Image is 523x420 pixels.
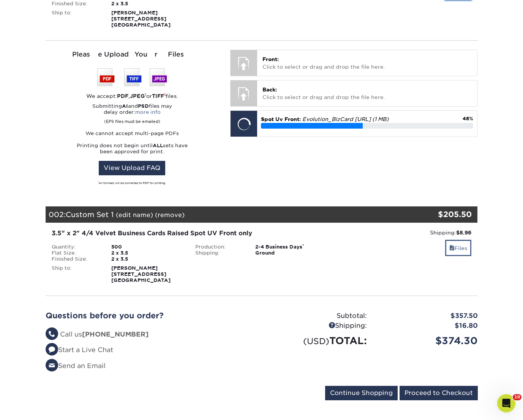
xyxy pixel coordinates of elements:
[46,92,219,100] div: We accept: , or files.
[153,143,163,148] strong: ALL
[262,333,373,348] div: TOTAL:
[262,87,277,93] span: Back:
[400,386,478,400] input: Proceed to Checkout
[117,93,128,99] strong: PDF
[138,103,149,109] strong: PSD
[262,321,373,331] div: Shipping:
[190,244,250,250] div: Production:
[82,330,149,338] strong: [PHONE_NUMBER]
[46,131,219,137] p: We cannot accept multi-page PDFs
[164,92,166,97] sup: 1
[98,181,99,183] sup: 1
[373,333,483,348] div: $374.30
[46,1,106,7] div: Finished Size:
[97,68,167,86] img: We accept: PSD, TIFF, or JPEG (JPG)
[46,330,256,340] li: Call us
[373,321,483,331] div: $16.80
[122,103,128,109] strong: AI
[262,86,472,101] p: Click to select or drag and drop the file here.
[106,1,190,7] div: 2 x 3.5
[106,244,190,250] div: 500
[303,336,329,346] small: (USD)
[449,245,455,251] span: files
[111,265,171,283] strong: [PERSON_NAME] [STREET_ADDRESS] [GEOGRAPHIC_DATA]
[106,250,190,256] div: 2 x 3.5
[373,311,483,321] div: $357.50
[46,143,219,155] p: Printing does not begin until sets have been approved for print.
[46,206,406,223] div: 002:
[262,56,279,62] span: Front:
[46,362,106,370] a: Send an Email
[46,256,106,262] div: Finished Size:
[116,211,153,219] a: (edit name)
[261,116,301,122] span: Spot Uv Front:
[130,93,145,99] strong: JPEG
[250,250,333,256] div: Ground
[302,116,389,122] em: Evolution_BizCard [URL] (1 MB)
[262,311,373,321] div: Subtotal:
[46,103,219,124] p: Submitting and files may delay order:
[250,244,333,250] div: 2-4 Business Days
[325,386,398,400] input: Continue Shopping
[46,50,219,60] div: Please Upload Your Files
[66,210,114,219] span: Custom Set 1
[152,93,164,99] strong: TIFF
[46,250,106,256] div: Flat Size:
[46,346,113,354] a: Start a Live Chat
[513,394,521,400] span: 10
[339,229,472,236] div: Shipping:
[46,10,106,28] div: Ship to:
[52,229,328,238] div: 3.5" x 2" 4/4 Velvet Business Cards Raised Spot UV Front only
[135,109,161,115] a: more info
[262,55,472,71] p: Click to select or drag and drop the file here.
[406,209,472,220] div: $205.50
[99,161,165,175] a: View Upload FAQ
[145,92,146,97] sup: 1
[46,265,106,283] div: Ship to:
[106,256,190,262] div: 2 x 3.5
[190,250,250,256] div: Shipping:
[46,244,106,250] div: Quantity:
[155,211,185,219] a: (remove)
[111,10,171,28] strong: [PERSON_NAME] [STREET_ADDRESS] [GEOGRAPHIC_DATA]
[46,181,219,185] div: All formats will be converted to PDF for printing.
[46,311,256,320] h2: Questions before you order?
[445,240,471,256] a: Files
[456,230,471,236] strong: $8.96
[497,394,515,412] iframe: Intercom live chat
[104,115,160,124] small: (EPS files must be emailed)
